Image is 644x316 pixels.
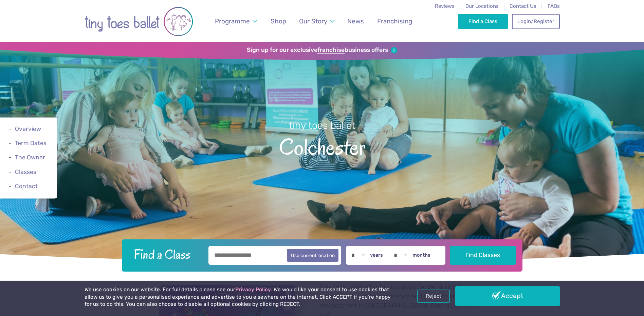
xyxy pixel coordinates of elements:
a: News [344,13,367,29]
button: Use current location [287,249,339,262]
a: FAQs [548,3,560,9]
a: Our Story [296,13,337,29]
a: Privacy Policy [235,287,271,293]
a: Reviews [435,3,455,9]
label: years [370,252,383,258]
span: Programme [215,17,250,25]
a: Contact Us [510,3,536,9]
a: Franchising [374,13,415,29]
h2: Find a Class [128,246,204,263]
p: We use cookies on our website. For full details please see our . We would like your consent to us... [85,286,393,308]
button: Find Classes [450,246,516,265]
span: News [347,17,364,25]
a: Classes [15,169,36,175]
img: tiny toes ballet [85,4,193,39]
label: months [412,252,430,258]
small: tiny toes ballet [289,120,355,131]
a: Accept [455,286,560,306]
span: Franchising [377,17,412,25]
a: Overview [15,125,41,132]
a: Shop [267,13,289,29]
a: Sign up for our exclusivefranchisebusiness offers [247,46,397,54]
span: Shop [271,17,286,25]
a: Login/Register [512,14,559,29]
a: Reject [417,290,450,302]
a: Our Locations [465,3,499,9]
a: Term Dates [15,140,47,147]
span: Colchester [12,132,632,160]
a: Programme [211,13,260,29]
span: Our Story [299,17,327,25]
strong: franchise [317,46,345,54]
a: The Owner [15,154,45,161]
a: Find a Class [458,14,508,29]
a: Contact [15,183,38,190]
